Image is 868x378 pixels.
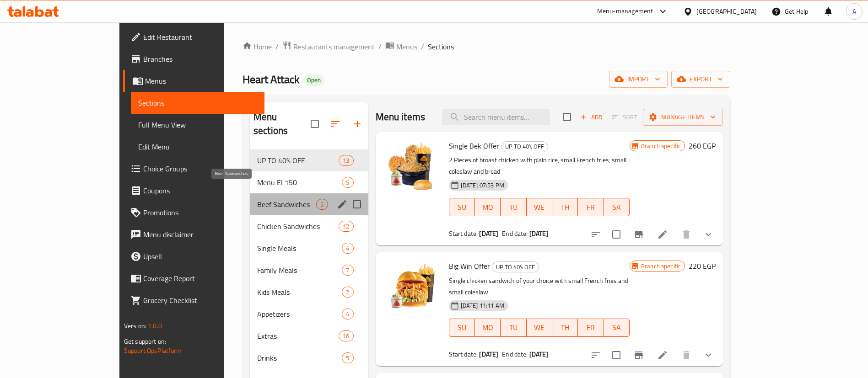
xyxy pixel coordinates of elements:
span: Add [579,112,604,122]
span: Coupons [143,185,257,196]
span: Sort sections [324,113,346,135]
span: Big Win Offer [449,259,490,273]
li: / [275,41,279,52]
div: Extras16 [250,325,368,347]
span: 4 [342,310,353,319]
div: Single Meals4 [250,237,368,259]
button: delete [675,344,697,366]
button: MO [475,198,501,216]
a: Branches [123,48,264,70]
div: Menu El 150 [257,177,342,188]
span: Chicken Sandwiches [257,221,339,232]
button: TU [501,319,526,337]
div: Appetizers4 [250,303,368,325]
div: Family Meals7 [250,259,368,281]
span: Extras [257,330,339,341]
b: [DATE] [479,348,498,360]
span: Select to update [607,225,626,244]
span: Branch specific [637,142,685,150]
div: [GEOGRAPHIC_DATA] [696,6,757,16]
span: 5 [342,178,353,187]
a: Promotions [123,202,264,224]
h2: Menu items [376,110,426,124]
button: Add section [346,113,368,135]
a: Coverage Report [123,267,264,289]
div: Kids Meals2 [250,281,368,303]
span: Kids Meals [257,287,342,298]
span: Promotions [143,207,257,218]
div: UP TO 40% OFF13 [250,149,368,171]
h6: 260 EGP [689,139,716,152]
button: show more [697,344,719,366]
span: Select section first [606,110,643,124]
span: SU [453,201,471,214]
span: Coverage Report [143,273,257,284]
a: Coupons [123,180,264,202]
div: Menu El 1505 [250,171,368,193]
span: End date: [502,348,528,360]
span: FR [582,201,600,214]
button: Add [577,110,606,124]
button: delete [675,224,697,245]
button: SU [449,319,475,337]
svg: Show Choices [703,350,714,361]
span: UP TO 40% OFF [492,262,539,272]
span: Restaurants management [293,41,375,52]
span: A [852,6,856,16]
span: SU [453,321,471,334]
span: Branches [143,53,257,64]
div: items [342,177,353,188]
button: TH [552,198,578,216]
span: Menus [145,75,257,86]
span: SA [608,321,626,334]
span: MO [479,321,497,334]
div: Single Meals [257,243,342,254]
a: Menus [123,70,264,92]
input: search [442,109,550,125]
span: 7 [342,266,353,275]
a: Menu disclaimer [123,224,264,245]
span: Get support on: [124,335,166,347]
a: Restaurants management [282,41,375,53]
span: 2 [342,288,353,297]
div: items [339,155,353,166]
button: SU [449,198,475,216]
span: 4 [342,244,353,253]
button: MO [475,319,501,337]
button: export [671,71,730,88]
span: Heart Attack [243,69,300,90]
a: Grocery Checklist [123,289,264,311]
span: Appetizers [257,309,342,319]
span: Sections [428,41,454,52]
span: [DATE] 07:53 PM [457,181,508,190]
a: Edit menu item [657,350,668,361]
div: items [342,352,353,363]
a: Menus [385,41,417,53]
span: TU [504,201,523,214]
span: Branch specific [637,262,685,271]
div: UP TO 40% OFF [257,155,339,166]
span: export [679,74,723,85]
span: UP TO 40% OFF [501,141,548,152]
div: Menu-management [597,6,653,17]
button: sort-choices [585,224,607,245]
span: 13 [339,156,353,165]
span: [DATE] 11:11 AM [457,301,508,310]
span: FR [582,321,600,334]
b: [DATE] [529,348,549,360]
span: Drinks [257,352,342,363]
div: items [342,287,353,298]
a: Edit menu item [657,229,668,240]
nav: Menu sections [250,146,368,373]
button: Branch-specific-item [628,224,650,245]
h6: 220 EGP [689,260,716,272]
span: Open [303,76,324,84]
span: Manage items [650,112,716,123]
button: SA [604,198,630,216]
div: UP TO 40% OFF [492,261,539,272]
svg: Show Choices [703,229,714,240]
